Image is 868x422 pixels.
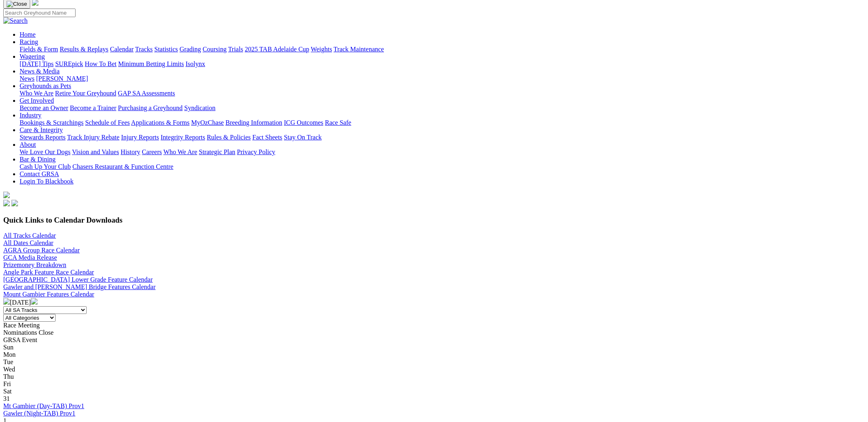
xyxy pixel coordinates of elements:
a: Angle Park Feature Race Calendar [3,269,94,276]
a: [PERSON_NAME] [36,75,88,82]
div: Racing [20,46,865,53]
a: MyOzChase [191,119,224,126]
a: Become a Trainer [70,104,116,111]
a: Track Injury Rebate [67,134,119,141]
a: We Love Our Dogs [20,148,70,155]
a: Tracks [135,46,153,53]
img: Search [3,17,28,24]
div: Sat [3,388,865,395]
a: [GEOGRAPHIC_DATA] Lower Grade Feature Calendar [3,276,153,283]
h3: Quick Links to Calendar Downloads [3,216,865,225]
div: Mon [3,351,865,358]
a: Weights [311,46,332,53]
a: Home [20,31,36,38]
a: Integrity Reports [161,134,205,141]
a: Gawler (Night-TAB) Prov1 [3,410,75,417]
a: Bookings & Scratchings [20,119,83,126]
a: 2025 TAB Adelaide Cup [245,46,309,53]
a: Vision and Values [72,148,119,155]
a: News [20,75,34,82]
a: How To Bet [85,60,117,67]
img: Close [7,1,27,7]
img: chevron-left-pager-white.svg [3,298,10,305]
div: Greyhounds as Pets [20,90,865,97]
input: Search [3,9,76,17]
div: Thu [3,373,865,380]
div: About [20,148,865,156]
div: Race Meeting [3,322,865,329]
div: News & Media [20,75,865,82]
a: Gawler and [PERSON_NAME] Bridge Features Calendar [3,283,156,290]
a: All Tracks Calendar [3,232,56,239]
a: Track Maintenance [334,46,384,53]
a: Bar & Dining [20,156,56,163]
a: Fact Sheets [252,134,282,141]
img: facebook.svg [3,200,10,206]
a: Chasers Restaurant & Function Centre [72,163,173,170]
a: Privacy Policy [237,148,275,155]
a: Who We Are [163,148,197,155]
a: Breeding Information [225,119,282,126]
div: [DATE] [3,298,865,306]
a: Get Involved [20,97,54,104]
img: logo-grsa-white.png [3,192,10,198]
a: AGRA Group Race Calendar [3,247,80,254]
a: Isolynx [185,60,205,67]
a: Strategic Plan [199,148,235,155]
a: Racing [20,38,38,45]
a: Race Safe [325,119,351,126]
a: Coursing [203,46,227,53]
a: GAP SA Assessments [118,90,175,97]
div: Bar & Dining [20,163,865,170]
a: Schedule of Fees [85,119,129,126]
a: Purchasing a Greyhound [118,104,183,111]
a: Results & Replays [60,46,108,53]
a: Grading [180,46,201,53]
div: Industry [20,119,865,126]
a: Careers [142,148,162,155]
div: Get Involved [20,104,865,112]
span: 31 [3,395,10,402]
div: Fri [3,380,865,388]
a: About [20,141,36,148]
div: Wed [3,366,865,373]
a: News & Media [20,68,60,75]
a: Mount Gambier Features Calendar [3,291,94,298]
a: ICG Outcomes [284,119,323,126]
a: Applications & Forms [131,119,190,126]
a: Wagering [20,53,45,60]
a: Cash Up Your Club [20,163,71,170]
a: Greyhounds as Pets [20,82,71,89]
a: Login To Blackbook [20,178,74,185]
div: Tue [3,358,865,366]
a: History [120,148,140,155]
a: All Dates Calendar [3,239,54,246]
a: GCA Media Release [3,254,57,261]
a: SUREpick [55,60,83,67]
a: Stay On Track [284,134,321,141]
a: Minimum Betting Limits [118,60,184,67]
div: Wagering [20,60,865,68]
a: Statistics [154,46,178,53]
img: chevron-right-pager-white.svg [31,298,38,305]
a: [DATE] Tips [20,60,54,67]
a: Fields & Form [20,46,58,53]
a: Calendar [110,46,134,53]
a: Injury Reports [121,134,159,141]
div: Sun [3,344,865,351]
a: Mt Gambier (Day-TAB) Prov1 [3,402,84,409]
a: Who We Are [20,90,54,97]
div: GRSA Event [3,336,865,344]
div: Nominations Close [3,329,865,336]
a: Care & Integrity [20,126,63,133]
a: Retire Your Greyhound [55,90,116,97]
div: Care & Integrity [20,134,865,141]
a: Rules & Policies [207,134,251,141]
a: Industry [20,112,41,119]
a: Become an Owner [20,104,68,111]
a: Prizemoney Breakdown [3,261,66,268]
a: Syndication [184,104,215,111]
img: twitter.svg [11,200,18,206]
a: Trials [228,46,243,53]
a: Stewards Reports [20,134,65,141]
